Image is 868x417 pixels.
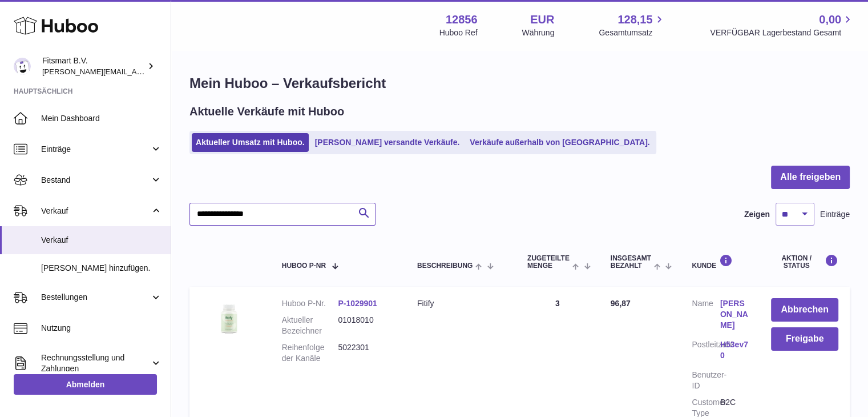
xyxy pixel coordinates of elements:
div: Huboo Ref [439,27,478,38]
span: ZUGETEILTE Menge [527,255,570,270]
span: Mein Dashboard [41,113,162,124]
button: Freigabe [771,327,838,351]
span: 0,00 [819,12,841,27]
label: Zeigen [744,209,770,220]
h1: Mein Huboo – Verkaufsbericht [189,74,850,93]
a: H53ev70 [720,339,748,361]
a: P-1029901 [338,299,377,308]
dt: Aktueller Bezeichner [282,315,338,336]
button: Abbrechen [771,298,838,322]
a: 0,00 VERFÜGBAR Lagerbestand Gesamt [710,12,854,38]
a: Verkäufe außerhalb von [GEOGRAPHIC_DATA]. [466,133,653,152]
strong: EUR [530,12,554,27]
dd: 5022301 [338,342,394,364]
span: Huboo P-Nr [282,262,326,270]
span: [PERSON_NAME][EMAIL_ADDRESS][DOMAIN_NAME] [42,67,229,76]
span: Verkauf [41,206,150,216]
a: [PERSON_NAME] [720,298,748,331]
dt: Postleitzahl [692,339,720,364]
span: Bestand [41,175,150,186]
span: 96,87 [611,299,631,308]
span: Insgesamt bezahlt [611,255,651,270]
span: VERFÜGBAR Lagerbestand Gesamt [710,27,854,38]
div: Fitsmart B.V. [42,55,145,77]
div: Fitify [417,298,504,309]
div: Währung [522,27,555,38]
img: jonathan@leaderoo.com [14,58,31,75]
div: Kunde [692,254,748,270]
span: Gesamtumsatz [599,27,665,38]
dt: Huboo P-Nr. [282,298,338,309]
a: [PERSON_NAME] versandte Verkäufe. [311,133,464,152]
button: Alle freigeben [771,166,850,189]
img: 128561739542540.png [201,298,258,339]
span: Bestellungen [41,292,150,303]
span: Nutzung [41,323,162,334]
span: [PERSON_NAME] hinzufügen. [41,263,162,274]
a: Aktueller Umsatz mit Huboo. [192,133,309,152]
dd: 01018010 [338,315,394,336]
span: Einträge [41,144,150,155]
strong: 12856 [446,12,478,27]
div: Aktion / Status [771,254,838,270]
span: Beschreibung [417,262,473,270]
span: Rechnungsstellung und Zahlungen [41,352,150,374]
a: 128,15 Gesamtumsatz [599,12,665,38]
dt: Name [692,298,720,334]
span: 128,15 [617,12,652,27]
dt: Reihenfolge der Kanäle [282,342,338,364]
dt: Benutzer-ID [692,370,720,391]
a: Abmelden [14,374,157,395]
span: Verkauf [41,235,162,246]
h2: Aktuelle Verkäufe mit Huboo [189,104,344,119]
span: Einträge [820,209,850,220]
